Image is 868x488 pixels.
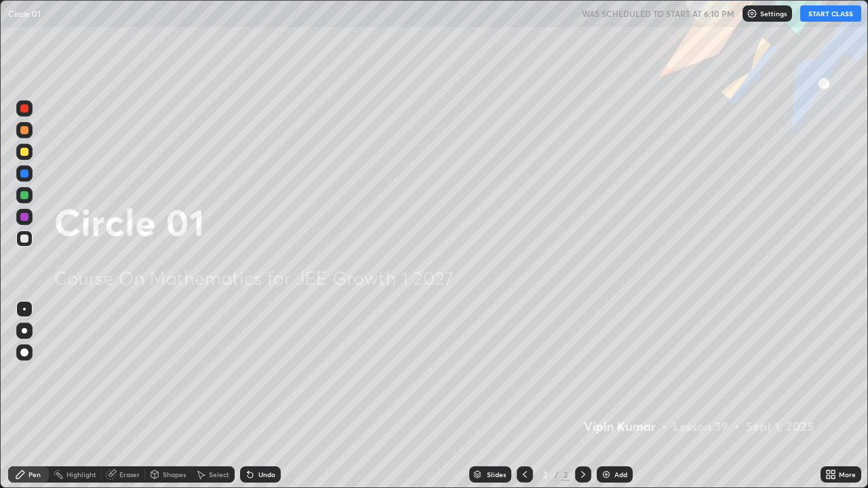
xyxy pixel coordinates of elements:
[258,471,275,478] div: Undo
[839,471,856,478] div: More
[747,8,757,19] img: class-settings-icons
[487,471,506,478] div: Slides
[8,8,41,19] p: Circle 01
[561,468,570,481] div: 2
[538,470,552,479] div: 2
[28,471,41,478] div: Pen
[119,471,140,478] div: Eraser
[601,469,612,480] img: add-slide-button
[66,471,96,478] div: Highlight
[582,7,734,20] h5: WAS SCHEDULED TO START AT 6:10 PM
[163,471,186,478] div: Shapes
[614,471,627,478] div: Add
[209,471,229,478] div: Select
[555,470,559,479] div: /
[760,10,787,17] p: Settings
[800,5,861,22] button: START CLASS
